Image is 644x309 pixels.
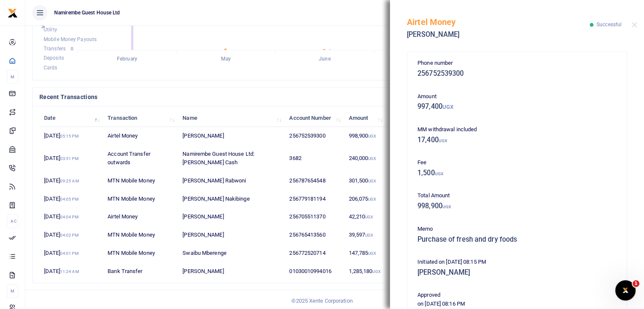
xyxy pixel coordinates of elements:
li: Ac [7,214,18,228]
p: MM withdrawal included [417,125,616,134]
h5: 1,500 [417,169,616,177]
img: logo-small [8,8,18,18]
span: Successful [597,22,622,28]
small: 04:05 PM [60,197,79,201]
td: MTN Mobile Money [103,226,178,244]
td: 256779181194 [285,190,344,208]
small: UGX [439,138,447,143]
p: on [DATE] 08:16 PM [417,300,616,309]
small: 09:25 AM [60,179,79,183]
small: UGX [442,204,451,209]
h5: [PERSON_NAME] [407,30,590,39]
th: Account Number: activate to sort column ascending [285,109,344,127]
small: UGX [368,134,376,138]
p: Fee [417,158,616,167]
iframe: Intercom live chat [615,280,636,301]
p: Initiated on [DATE] 08:15 PM [417,258,616,267]
span: Cards [44,65,58,71]
th: Name: activate to sort column ascending [178,109,285,127]
small: 11:24 AM [60,269,79,274]
td: [PERSON_NAME] [178,226,285,244]
small: UGX [368,251,376,256]
td: 240,000 [344,145,386,171]
p: Memo [417,225,616,234]
small: UGX [368,197,376,201]
td: [DATE] [39,262,103,280]
p: Total Amount [417,191,616,200]
td: [PERSON_NAME] Nakibinge [178,190,285,208]
p: Phone number [417,59,616,68]
td: 256765413560 [285,226,344,244]
td: 256772520714 [285,244,344,262]
p: Approved [417,291,616,300]
li: M [7,284,18,298]
td: [DATE] [39,208,103,226]
small: UGX [365,233,373,237]
span: Mobile Money Payouts [44,36,97,42]
small: UGX [372,269,380,274]
p: Amount [417,92,616,101]
h4: Recent Transactions [39,92,393,102]
h5: 256752539300 [417,69,616,78]
h5: Purchase of fresh and dry foods [417,235,616,244]
tspan: June [319,56,331,62]
span: Transfers [44,46,66,52]
td: MTN Mobile Money [103,244,178,262]
h5: 17,400 [417,136,616,144]
td: 39,597 [344,226,386,244]
td: Bank Transfer [103,262,178,280]
td: [PERSON_NAME] [178,127,285,145]
td: 998,900 [344,127,386,145]
td: [PERSON_NAME] [178,262,285,280]
td: 3682 [285,145,344,171]
th: Date: activate to sort column descending [39,109,103,127]
td: Account Transfer outwards [103,145,178,171]
li: M [7,70,18,84]
td: [DATE] [39,190,103,208]
td: MTN Mobile Money [103,190,178,208]
tspan: 9,000,000 [53,20,73,26]
tspan: 0 [71,47,73,52]
h5: [PERSON_NAME] [417,268,616,277]
small: 04:04 PM [60,215,79,219]
td: [DATE] [39,226,103,244]
td: Swaibu Mberenge [178,244,285,262]
button: Close [632,22,637,28]
td: [PERSON_NAME] Rabwoni [178,171,285,190]
small: 03:51 PM [60,156,79,161]
td: [DATE] [39,171,103,190]
h5: 997,400 [417,102,616,111]
td: 256787654548 [285,171,344,190]
small: 05:15 PM [60,134,79,138]
th: Transaction: activate to sort column ascending [103,109,178,127]
span: Deposits [44,55,64,61]
h5: Airtel Money [407,17,590,27]
td: [DATE] [39,145,103,171]
h5: 998,900 [417,202,616,210]
td: Namirembe Guest House Ltd: [PERSON_NAME] Cash [178,145,285,171]
td: 206,075 [344,190,386,208]
span: 1 [633,280,639,287]
td: 256705511370 [285,208,344,226]
td: 301,500 [344,171,386,190]
td: 147,785 [344,244,386,262]
td: [DATE] [39,244,103,262]
td: 42,210 [344,208,386,226]
td: [PERSON_NAME] [178,208,285,226]
td: 01030010994016 [285,262,344,280]
td: Airtel Money [103,127,178,145]
small: 04:02 PM [60,233,79,237]
small: UGX [368,156,376,161]
span: Utility [44,27,57,33]
small: UGX [365,215,373,219]
small: 04:01 PM [60,251,79,256]
td: MTN Mobile Money [103,171,178,190]
small: UGX [442,104,453,110]
th: Amount: activate to sort column ascending [344,109,386,127]
small: UGX [435,171,443,176]
td: [DATE] [39,127,103,145]
tspan: May [221,56,231,62]
tspan: February [117,56,137,62]
th: Status: activate to sort column ascending [386,109,426,127]
small: UGX [368,179,376,183]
